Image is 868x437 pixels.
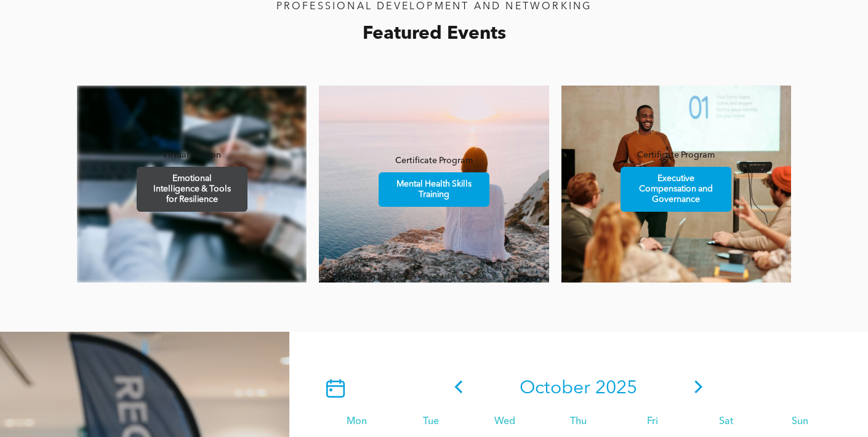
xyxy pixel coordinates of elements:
div: Sun [763,416,837,428]
a: Emotional Intelligence & Tools for Resilience [137,167,247,212]
div: Tue [394,416,468,428]
div: Thu [542,416,616,428]
span: Featured Events [363,25,506,43]
div: Fri [616,416,689,428]
a: Mental Health Skills Training [379,172,489,207]
span: October [520,379,590,398]
div: Sat [689,416,763,428]
span: Emotional Intelligence & Tools for Resilience [138,167,245,211]
a: Executive Compensation and Governance [621,167,731,212]
span: Executive Compensation and Governance [622,167,729,211]
div: Mon [320,416,394,428]
div: Wed [468,416,542,428]
span: 2025 [595,379,637,398]
span: Mental Health Skills Training [380,173,488,206]
span: PROFESSIONAL DEVELOPMENT AND NETWORKING [276,2,592,12]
